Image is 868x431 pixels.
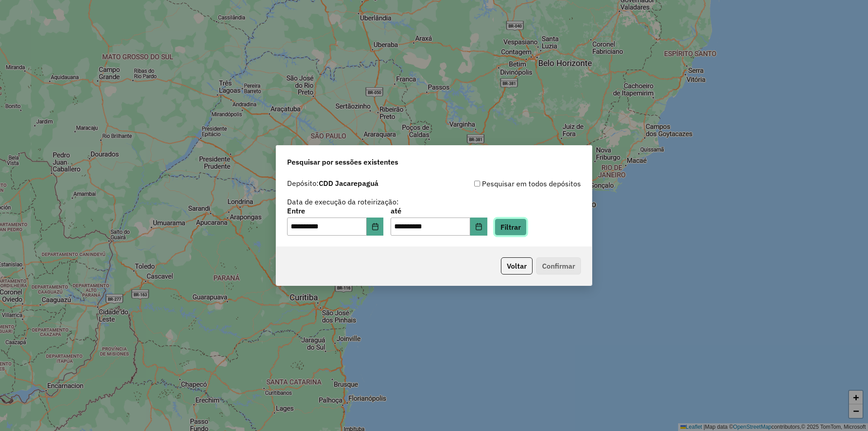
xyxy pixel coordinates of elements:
[470,218,487,236] button: Choose Date
[287,178,378,189] label: Depósito:
[319,179,378,188] strong: CDD Jacarepaguá
[287,196,399,207] label: Data de execução da roteirização:
[434,178,581,189] div: Pesquisar em todos depósitos
[287,156,398,167] span: Pesquisar por sessões existentes
[501,257,533,275] button: Voltar
[391,205,487,216] label: até
[287,205,383,216] label: Entre
[495,218,527,236] button: Filtrar
[367,218,384,236] button: Choose Date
